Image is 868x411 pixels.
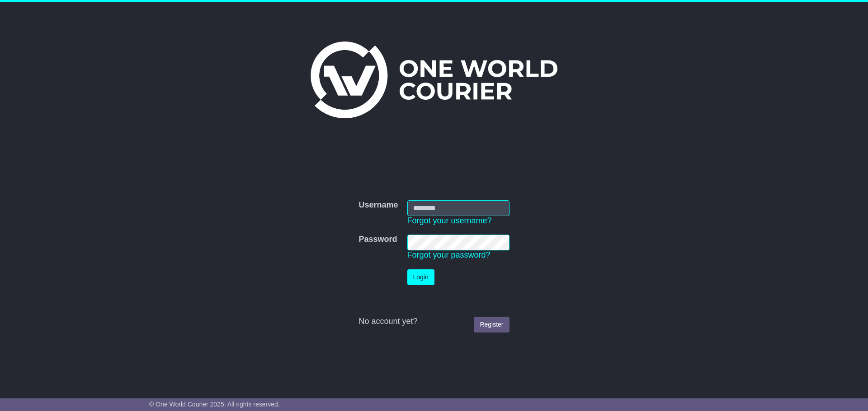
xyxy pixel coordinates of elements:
span: © One World Courier 2025. All rights reserved. [149,401,280,408]
img: One World [311,42,557,118]
a: Register [474,317,509,332]
div: No account yet? [359,317,509,327]
button: Login [407,269,434,285]
label: Username [359,200,398,210]
label: Password [359,235,397,245]
a: Forgot your password? [407,250,491,259]
a: Forgot your username? [407,216,492,225]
